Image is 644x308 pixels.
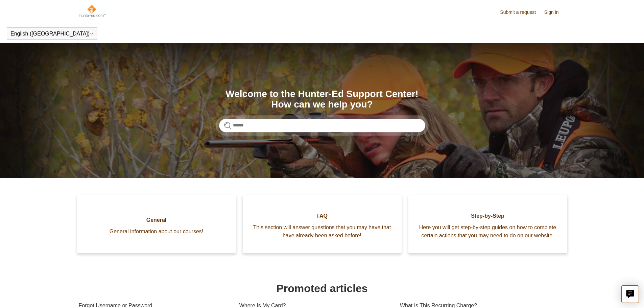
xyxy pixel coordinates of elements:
[544,9,566,16] a: Sign in
[408,195,567,253] a: Step-by-Step Here you will get step-by-step guides on how to complete certain actions that you ma...
[253,223,391,240] span: This section will answer questions that you may have that have already been asked before!
[621,285,639,303] button: Live chat
[87,216,226,224] span: General
[419,212,557,220] span: Step-by-Step
[219,119,425,132] input: Search
[243,195,402,253] a: FAQ This section will answer questions that you may have that have already been asked before!
[77,195,236,253] a: General General information about our courses!
[10,31,94,37] button: English ([GEOGRAPHIC_DATA])
[79,280,566,297] h1: Promoted articles
[87,228,226,236] span: General information about our courses!
[253,212,391,220] span: FAQ
[219,89,425,110] h1: Welcome to the Hunter-Ed Support Center! How can we help you?
[79,4,106,18] img: Hunter-Ed Help Center home page
[419,223,557,240] span: Here you will get step-by-step guides on how to complete certain actions that you may need to do ...
[500,9,543,16] a: Submit a request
